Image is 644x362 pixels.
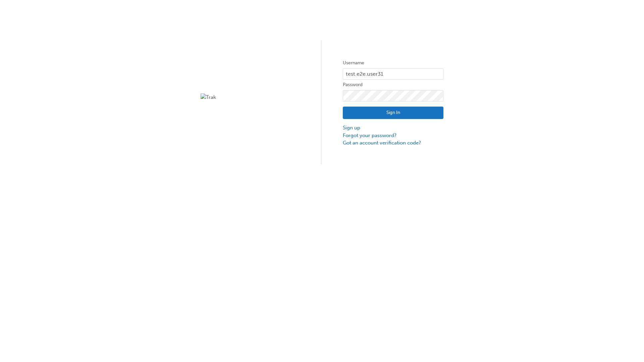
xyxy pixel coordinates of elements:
[343,139,443,147] a: Got an account verification code?
[343,132,443,139] a: Forgot your password?
[343,59,443,67] label: Username
[343,68,443,80] input: Username
[343,107,443,119] button: Sign In
[343,81,443,89] label: Password
[343,124,443,132] a: Sign up
[201,94,301,101] img: Trak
